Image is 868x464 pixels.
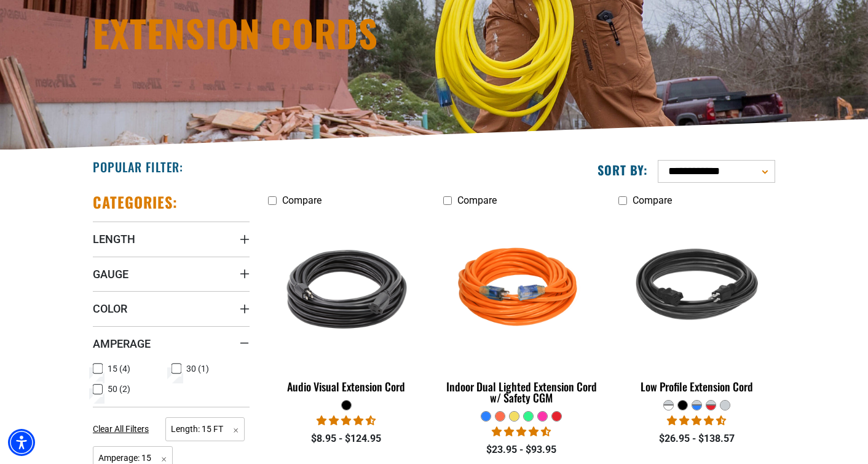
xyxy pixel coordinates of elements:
div: $23.95 - $93.95 [443,442,600,457]
span: Compare [633,194,672,206]
div: Indoor Dual Lighted Extension Cord w/ Safety CGM [443,381,600,403]
a: black Low Profile Extension Cord [618,212,775,399]
a: Clear All Filters [93,423,154,436]
summary: Color [93,291,250,326]
img: black [619,218,774,360]
span: 4.50 stars [667,415,726,426]
span: 4.70 stars [317,415,376,426]
span: 50 (2) [108,385,130,393]
h2: Categories: [93,193,178,212]
img: orange [444,218,599,360]
div: Low Profile Extension Cord [618,381,775,392]
span: Clear All Filters [93,424,149,434]
div: $26.95 - $138.57 [618,431,775,446]
span: 4.40 stars [492,426,551,438]
span: Compare [282,194,322,206]
summary: Amperage [93,326,250,361]
div: Accessibility Menu [8,429,35,456]
span: Color [93,302,127,316]
div: $8.95 - $124.95 [268,431,425,446]
h2: Popular Filter: [93,159,183,175]
label: Sort by: [598,162,648,178]
h1: Extension Cords [93,14,542,51]
img: black [269,218,424,360]
summary: Length [93,222,250,256]
a: Length: 15 FT [165,423,245,434]
span: Gauge [93,267,128,281]
summary: Gauge [93,257,250,291]
a: orange Indoor Dual Lighted Extension Cord w/ Safety CGM [443,212,600,410]
span: Length [93,232,135,246]
a: black Audio Visual Extension Cord [268,212,425,399]
span: Compare [457,194,497,206]
span: 30 (1) [186,364,209,373]
a: Amperage: 15 [93,452,173,463]
span: Amperage [93,337,151,351]
div: Audio Visual Extension Cord [268,381,425,392]
span: Length: 15 FT [165,417,245,441]
span: 15 (4) [108,364,130,373]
